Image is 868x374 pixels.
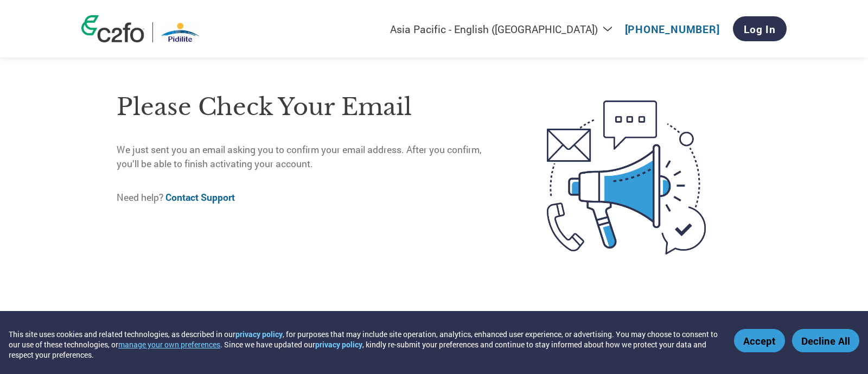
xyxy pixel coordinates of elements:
a: privacy policy [315,339,362,350]
a: Terms [135,319,158,330]
a: Privacy [90,319,118,330]
img: c2fo logo [81,15,144,42]
img: Pidilite Industries [161,22,199,42]
a: Security [175,319,207,330]
a: Log In [733,16,787,41]
h1: Please check your email [117,90,501,125]
button: Decline All [792,329,859,352]
a: [PHONE_NUMBER] [625,22,720,36]
a: privacy policy [235,329,283,339]
p: We just sent you an email asking you to confirm your email address. After you confirm, you’ll be ... [117,143,501,172]
div: This site uses cookies and related technologies, as described in our , for purposes that may incl... [9,329,718,360]
p: © 2024 Pollen, Inc. All rights reserved / Pat. 10,817,932 and Pat. 11,100,477. [527,319,787,330]
img: open-email [501,81,751,274]
p: Need help? [117,191,501,205]
button: manage your own preferences [118,339,220,350]
button: Accept [734,329,785,352]
a: Contact Support [165,191,235,204]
